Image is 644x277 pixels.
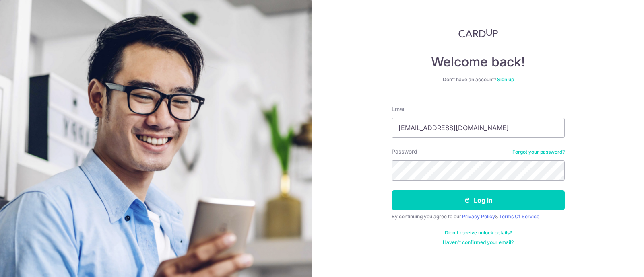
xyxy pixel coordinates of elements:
[445,230,512,236] a: Didn't receive unlock details?
[392,213,565,220] div: By continuing you agree to our &
[392,105,405,113] label: Email
[458,28,498,38] img: CardUp Logo
[512,149,565,155] a: Forgot your password?
[392,148,417,156] label: Password
[392,76,565,83] div: Don’t have an account?
[462,213,495,220] a: Privacy Policy
[443,239,514,246] a: Haven't confirmed your email?
[497,76,514,82] a: Sign up
[392,190,565,210] button: Log in
[499,213,539,220] a: Terms Of Service
[392,118,565,138] input: Enter your Email
[392,54,565,70] h4: Welcome back!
